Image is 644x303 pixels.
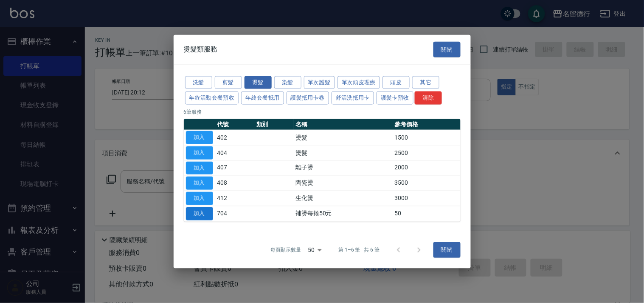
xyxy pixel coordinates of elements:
[215,175,254,191] td: 408
[304,76,335,89] button: 單次護髮
[186,161,213,174] button: 加入
[293,206,392,221] td: 補燙每捲50元
[215,206,254,221] td: 704
[392,160,460,176] td: 2000
[433,242,461,258] button: 關閉
[332,91,374,105] button: 舒活洗抵用卡
[215,160,254,176] td: 407
[215,191,254,206] td: 412
[293,145,392,160] td: 燙髮
[270,246,301,254] p: 每頁顯示數量
[186,192,213,205] button: 加入
[377,91,413,105] button: 護髮卡預收
[392,206,460,221] td: 50
[293,191,392,206] td: 生化燙
[337,76,380,89] button: 單次頭皮理療
[293,160,392,176] td: 離子燙
[215,145,254,160] td: 404
[184,108,461,116] p: 6 筆服務
[415,91,442,105] button: 清除
[392,145,460,160] td: 2500
[293,130,392,145] td: 燙髮
[412,76,439,89] button: 其它
[186,207,213,220] button: 加入
[392,191,460,206] td: 3000
[293,175,392,191] td: 陶瓷燙
[392,130,460,145] td: 1500
[186,146,213,159] button: 加入
[304,238,325,261] div: 50
[433,42,461,57] button: 關閉
[382,76,410,89] button: 頭皮
[185,76,212,89] button: 洗髮
[185,91,239,105] button: 年終活動套餐預收
[184,45,218,54] span: 燙髮類服務
[293,119,392,130] th: 名稱
[241,91,284,105] button: 年終套餐抵用
[215,76,242,89] button: 剪髮
[392,119,460,130] th: 參考價格
[245,76,272,89] button: 燙髮
[186,177,213,190] button: 加入
[254,119,293,130] th: 類別
[215,119,254,130] th: 代號
[274,76,301,89] button: 染髮
[186,131,213,144] button: 加入
[287,91,329,105] button: 護髮抵用卡卷
[338,246,380,254] p: 第 1–6 筆 共 6 筆
[215,130,254,145] td: 402
[392,175,460,191] td: 3500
